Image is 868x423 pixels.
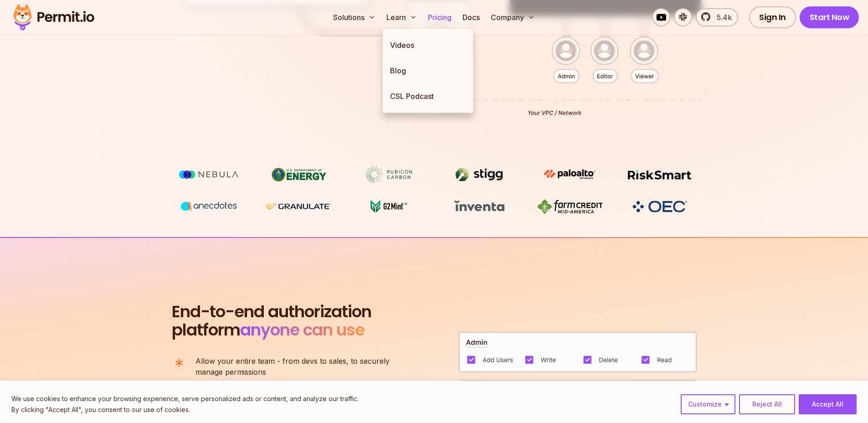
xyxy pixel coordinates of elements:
button: Company [487,8,539,26]
button: Reject All [739,394,795,414]
img: Nebula [175,166,243,183]
a: Start Now [800,6,859,28]
span: anyone can use [240,318,365,341]
img: vega [175,198,243,215]
button: Learn [383,8,421,26]
a: Docs [459,8,483,26]
a: Blog [383,58,473,83]
a: 5.4k [696,8,738,26]
img: Permit logo [9,2,98,33]
img: Rubicon [355,166,423,183]
a: Videos [383,32,473,58]
p: We use cookies to enhance your browsing experience, serve personalized ads or content, and analyz... [11,393,359,404]
span: End-to-end authorization [172,303,371,321]
img: G2mint [355,198,423,215]
span: Allow your entire team - from devs to sales, to securely [195,356,390,366]
a: Sign In [749,6,796,28]
img: Stigg [445,166,514,183]
p: manage permissions [195,356,390,377]
img: paloalto [535,166,604,182]
img: US department of energy [265,166,333,183]
a: Pricing [424,8,455,26]
img: Risksmart [626,166,694,183]
img: inventa [445,198,514,214]
img: OEC [631,199,689,214]
button: Accept All [799,394,857,414]
button: Customize [681,394,735,414]
h2: platform [172,303,371,339]
p: By clicking "Accept All", you consent to our use of cookies. [11,404,359,415]
button: Solutions [329,8,379,26]
a: CSL Podcast [383,83,473,109]
img: Granulate [265,198,333,215]
img: Farm Credit [535,198,604,215]
span: 5.4k [711,12,732,23]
